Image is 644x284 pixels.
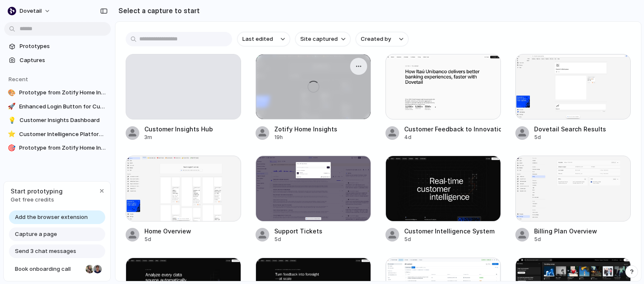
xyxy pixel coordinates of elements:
[19,130,107,139] span: Customer Intelligence Platform Homepage
[8,88,16,97] div: 🎨
[15,265,82,273] span: Book onboarding call
[4,4,55,18] button: dovetail
[9,262,105,276] a: Book onboarding call
[274,236,322,243] div: 5d
[144,236,191,243] div: 5d
[15,230,57,239] span: Capture a page
[274,125,337,133] div: Zotify Home Insights
[404,133,501,141] div: 4d
[8,144,16,152] div: 🎯
[4,54,111,67] a: Captures
[19,144,107,152] span: Prototype from Zotify Home Insights
[115,6,200,16] h2: Select a capture to start
[144,227,191,236] div: Home Overview
[15,213,88,222] span: Add the browser extension
[404,227,494,236] div: Customer Intelligence System
[274,227,322,236] div: Support Tickets
[15,247,76,256] span: Send 3 chat messages
[534,236,597,243] div: 5d
[20,7,42,15] span: dovetail
[4,142,111,154] a: 🎯Prototype from Zotify Home Insights
[9,76,28,82] span: Recent
[237,32,290,46] button: Last edited
[19,102,107,111] span: Enhanced Login Button for Customer Insights
[8,116,16,125] div: 💡
[4,114,111,127] a: 💡Customer Insights Dashboard
[144,133,213,141] div: 3m
[4,128,111,141] a: ⭐Customer Intelligence Platform Homepage
[534,227,597,236] div: Billing Plan Overview
[20,56,107,65] span: Captures
[8,130,16,139] div: ⭐
[534,125,606,133] div: Dovetail Search Results
[361,35,391,43] span: Created by
[4,40,111,53] a: Prototypes
[534,133,606,141] div: 5d
[4,100,111,113] a: 🚀Enhanced Login Button for Customer Insights
[11,196,63,204] span: Get free credits
[295,32,351,46] button: Site captured
[4,86,111,99] a: 🎨Prototype from Zotify Home Insights
[144,125,213,133] div: Customer Insights Hub
[242,35,273,43] span: Last edited
[11,187,63,196] span: Start prototyping
[8,102,16,111] div: 🚀
[300,35,338,43] span: Site captured
[274,133,337,141] div: 19h
[404,236,494,243] div: 5d
[20,116,107,125] span: Customer Insights Dashboard
[404,125,501,133] div: Customer Feedback to Innovation
[19,88,107,97] span: Prototype from Zotify Home Insights
[85,264,95,274] div: Nicole Kubica
[20,42,107,51] span: Prototypes
[356,32,408,46] button: Created by
[92,264,103,274] div: Christian Iacullo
